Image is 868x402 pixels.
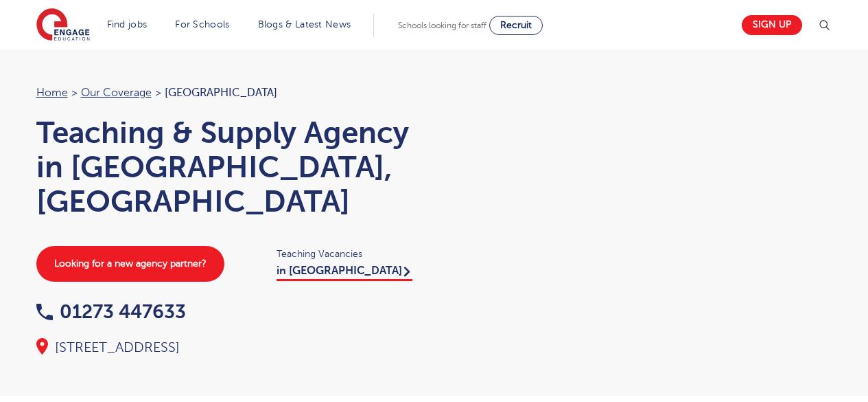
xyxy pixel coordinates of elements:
a: Home [36,87,68,99]
a: in [GEOGRAPHIC_DATA] [277,265,412,281]
span: > [71,87,78,99]
nav: breadcrumb [36,84,421,102]
h1: Teaching & Supply Agency in [GEOGRAPHIC_DATA], [GEOGRAPHIC_DATA] [36,115,421,219]
a: Our coverage [81,87,152,99]
a: Sign up [742,15,802,35]
a: Recruit [489,16,543,35]
a: Looking for a new agency partner? [36,246,224,282]
span: Teaching Vacancies [277,246,421,262]
span: [GEOGRAPHIC_DATA] [165,87,277,99]
span: > [155,87,161,99]
a: Find jobs [107,19,148,30]
a: For Schools [175,19,229,30]
img: Engage Education [36,8,90,43]
div: [STREET_ADDRESS] [36,338,421,357]
span: Schools looking for staff [398,21,486,30]
a: Blogs & Latest News [258,19,351,30]
a: 01273 447633 [36,301,186,322]
span: Recruit [500,20,532,30]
